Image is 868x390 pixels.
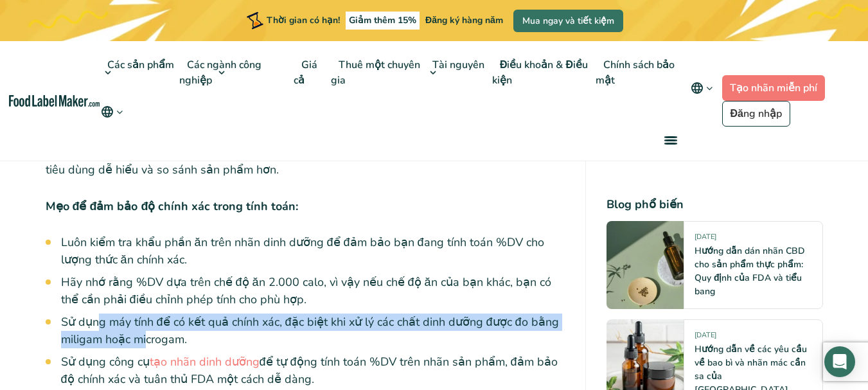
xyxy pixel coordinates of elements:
[492,58,588,87] font: Điều khoản & Điều kiện
[46,199,299,214] font: Mẹo để đảm bảo độ chính xác trong tính toán:
[596,58,675,87] font: Chính sách bảo mật
[267,14,340,26] font: Thời gian có hạn!
[331,41,420,104] a: Thuê một chuyên gia
[522,15,614,27] font: Mua ngay và tiết kiệm
[61,354,558,387] font: để tự động tính toán %DV trên nhãn sản phẩm, đảm bảo độ chính xác và tuân thủ FDA một cách dễ dàng.
[294,41,317,104] a: Giá cả
[61,354,150,369] font: Sử dụng công cụ
[61,235,544,267] font: Luôn kiểm tra khẩu phần ăn trên nhãn dinh dưỡng để đảm bảo bạn đang tính toán %DV cho lượng thức ...
[731,107,782,121] font: Đăng nhập
[649,120,690,161] a: thực đơn
[695,245,805,297] a: Hướng dẫn dán nhãn CBD cho sản phẩm thực phẩm: Quy định của FDA và tiểu bang
[824,346,855,377] div: Open Intercom Messenger
[695,330,716,340] font: [DATE]
[722,101,790,127] a: Đăng nhập
[294,58,317,87] font: Giá cả
[730,81,817,95] font: Tạo nhãn miễn phí
[107,58,174,72] font: Các sản phẩm
[607,197,684,212] font: Blog phổ biến
[432,58,484,72] font: Tài nguyên
[695,232,716,242] font: [DATE]
[179,58,261,87] font: Các ngành công nghiệp
[61,314,559,347] font: Sử dụng máy tính để có kết quả chính xác, đặc biệt khi xử lý các chất dinh dưỡng được đo bằng mil...
[492,41,588,104] a: Điều khoản & Điều kiện
[61,274,551,307] font: Hãy nhớ rằng %DV dựa trên chế độ ăn 2.000 calo, vì vậy nếu chế độ ăn của bạn khác, bạn có thể cần...
[425,14,503,26] font: Đăng ký hàng năm
[179,41,261,104] a: Các ngành công nghiệp
[513,10,623,32] a: Mua ngay và tiết kiệm
[100,41,175,104] a: Các sản phẩm
[349,14,416,26] font: Giảm thêm 15%
[331,58,420,87] font: Thuê một chuyên gia
[722,75,825,101] a: Tạo nhãn miễn phí
[150,354,260,369] a: tạo nhãn dinh dưỡng
[425,41,486,104] a: Tài nguyên
[596,41,675,104] a: Chính sách bảo mật
[46,143,551,177] font: Các quy tắc làm tròn này giúp duy trì tính nhất quán và rõ ràng trên nhãn dinh dưỡng, giúp người ...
